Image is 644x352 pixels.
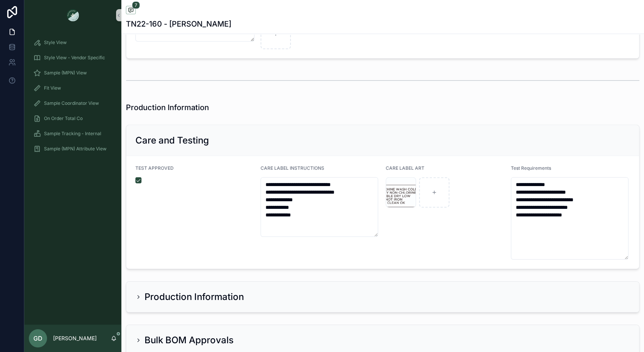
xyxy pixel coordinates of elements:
a: Sample Tracking - Internal [29,127,117,140]
span: 7 [132,2,140,9]
span: On Order Total Co [44,115,83,122]
a: Style View - Vendor Specific [29,51,117,65]
span: Sample (MPN) Attribute View [44,146,107,152]
span: GD [33,334,42,343]
a: Sample (MPN) View [29,66,117,80]
a: Fit View [29,81,117,95]
a: Sample Coordinator View [29,96,117,110]
a: Sample (MPN) Attribute View [29,142,117,156]
span: Style View [44,39,67,46]
a: Style View [29,36,117,49]
img: App logo [67,9,79,21]
span: Fit View [44,85,61,91]
span: CARE LABEL ART [386,165,424,171]
span: Sample (MPN) View [44,70,87,76]
span: CARE LABEL INSTRUCTIONS [261,165,324,171]
span: TEST APPROVED [135,165,174,171]
h1: TN22-160 - [PERSON_NAME] [126,19,231,29]
a: On Order Total Co [29,112,117,125]
button: 7 [126,6,136,16]
span: Sample Tracking - Internal [44,131,101,137]
h2: Care and Testing [135,134,209,147]
div: scrollable content [24,30,121,325]
span: Style View - Vendor Specific [44,55,105,61]
span: Sample Coordinator View [44,100,99,106]
h2: Bulk BOM Approvals [145,334,234,346]
span: Test Requirements [511,165,551,171]
h2: Production Information [145,291,244,303]
h1: Production Information [126,102,209,113]
p: [PERSON_NAME] [53,335,97,342]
